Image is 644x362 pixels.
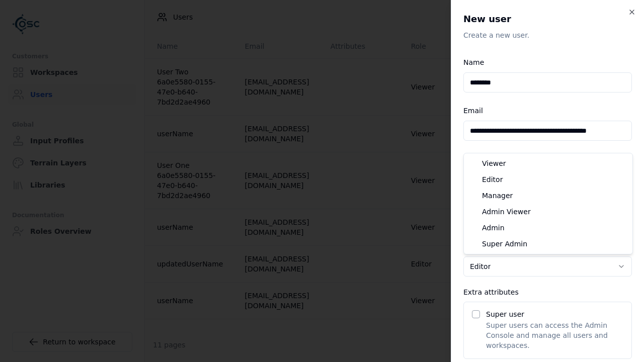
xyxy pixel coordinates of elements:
[482,223,505,233] span: Admin
[482,158,506,168] span: Viewer
[482,239,527,249] span: Super Admin
[482,174,503,185] span: Editor
[482,191,513,201] span: Manager
[482,207,531,217] span: Admin Viewer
